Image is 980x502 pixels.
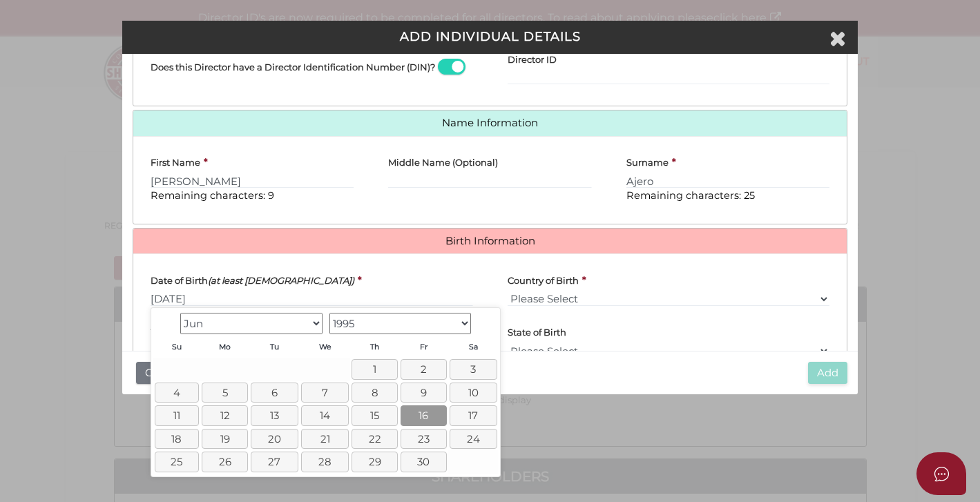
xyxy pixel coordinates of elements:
a: 16 [401,405,447,425]
a: Prev [155,311,177,333]
input: dd/mm/yyyy [151,291,472,307]
a: 28 [301,452,349,472]
button: Add [808,362,847,385]
a: 5 [202,383,248,403]
a: 15 [352,405,398,425]
span: Sunday [172,342,182,351]
a: 12 [202,405,248,425]
a: 27 [251,452,298,472]
a: Next [474,311,497,333]
a: 7 [301,383,349,403]
a: 26 [202,452,248,472]
span: Monday [219,342,231,351]
a: 20 [251,429,298,449]
a: 19 [202,429,248,449]
a: 11 [155,405,199,425]
a: 21 [301,429,349,449]
select: v [508,291,829,307]
a: 23 [401,429,447,449]
i: (at least [DEMOGRAPHIC_DATA]) [208,275,354,286]
a: Birth Information [144,235,836,247]
button: Close [136,362,182,385]
a: 8 [352,383,398,403]
span: Thursday [370,342,379,351]
span: Friday [420,342,427,351]
span: Wednesday [319,342,332,351]
a: 18 [155,429,199,449]
a: 2 [401,359,447,379]
a: 25 [155,452,199,472]
h4: State of Birth [508,327,566,337]
h4: Date of Birth [151,276,354,285]
a: 30 [401,452,447,472]
a: 17 [450,405,497,425]
a: 3 [450,359,497,379]
a: 6 [251,383,298,403]
a: 10 [450,383,497,403]
span: Saturday [469,342,478,351]
a: 4 [155,383,199,403]
a: 22 [352,429,398,449]
a: 14 [301,405,349,425]
a: 13 [251,405,298,425]
a: 9 [401,383,447,403]
a: 24 [450,429,497,449]
a: 29 [352,452,398,472]
button: Open asap [916,452,966,495]
a: 1 [352,359,398,379]
span: Tuesday [270,342,279,351]
h4: Country of Birth [508,276,579,285]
